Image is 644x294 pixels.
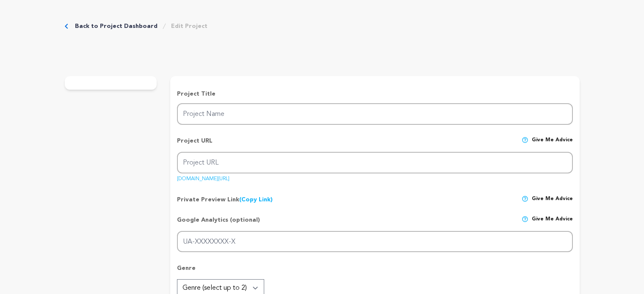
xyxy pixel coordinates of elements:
[522,195,528,202] img: help-circle.svg
[177,90,572,98] p: Project Title
[75,22,158,30] a: Back to Project Dashboard
[532,195,573,204] span: Give me advice
[177,216,260,231] p: Google Analytics (optional)
[171,22,207,30] a: Edit Project
[532,216,573,231] span: Give me advice
[239,197,273,203] a: (Copy Link)
[177,103,572,125] input: Project Name
[177,231,572,253] input: UA-XXXXXXXX-X
[177,137,213,152] p: Project URL
[177,173,229,181] a: [DOMAIN_NAME][URL]
[532,137,573,152] span: Give me advice
[177,264,572,279] p: Genre
[177,152,572,173] input: Project URL
[65,22,207,30] div: Breadcrumb
[522,216,528,223] img: help-circle.svg
[522,137,528,143] img: help-circle.svg
[177,195,273,204] p: Private Preview Link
